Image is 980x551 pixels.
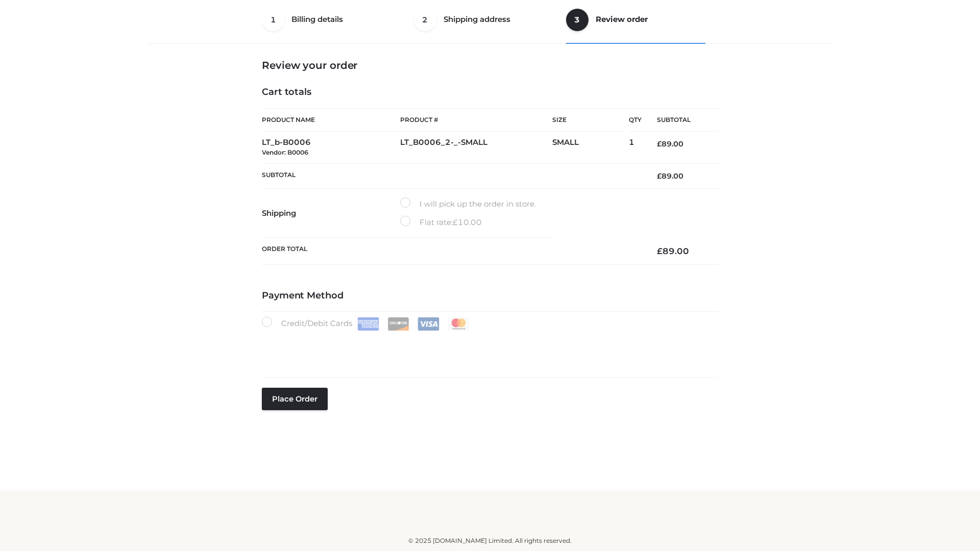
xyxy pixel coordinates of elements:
bdi: 89.00 [657,246,689,256]
td: LT_b-B0006 [262,132,400,164]
div: © 2025 [DOMAIN_NAME] Limited. All rights reserved. [152,536,828,546]
label: I will pick up the order in store. [400,197,536,211]
span: £ [453,217,458,227]
bdi: 89.00 [657,139,683,148]
td: SMALL [552,132,629,164]
h4: Payment Method [262,290,718,302]
label: Credit/Debit Cards [262,317,471,331]
button: Place order [262,388,328,410]
th: Subtotal [262,163,642,188]
h3: Review your order [262,59,718,71]
span: £ [657,171,661,181]
img: Mastercard [448,317,470,331]
img: Visa [418,317,439,331]
td: LT_B0006_2-_-SMALL [400,132,552,164]
label: Flat rate: [400,216,482,229]
bdi: 89.00 [657,171,683,181]
img: Discover [387,317,409,331]
span: £ [657,139,661,148]
th: Subtotal [642,109,718,132]
th: Size [552,109,624,132]
td: 1 [629,132,642,164]
img: Amex [357,317,379,331]
iframe: Secure payment input frame [260,329,716,366]
small: Vendor: B0006 [262,148,308,156]
bdi: 10.00 [453,217,482,227]
span: £ [657,246,663,256]
th: Product Name [262,108,400,132]
th: Shipping [262,189,400,238]
th: Qty [629,108,642,132]
h4: Cart totals [262,87,718,98]
th: Order Total [262,238,642,265]
th: Product # [400,108,552,132]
